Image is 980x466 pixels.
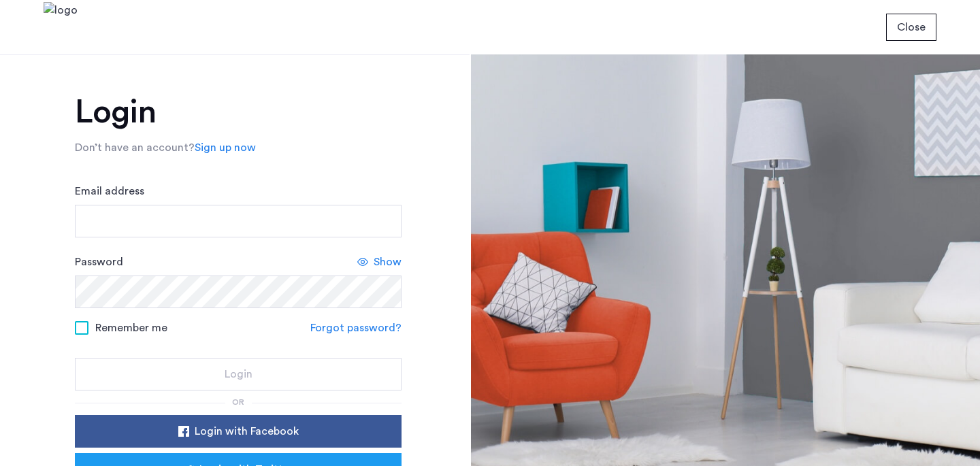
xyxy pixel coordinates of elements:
[374,254,402,270] span: Show
[310,320,402,336] a: Forgot password?
[75,96,402,129] h1: Login
[75,358,402,390] button: button
[225,366,252,382] span: Login
[75,142,195,153] span: Don’t have an account?
[75,183,144,199] label: Email address
[897,19,926,35] span: Close
[195,423,299,439] span: Login with Facebook
[195,139,256,156] a: Sign up now
[75,254,123,270] label: Password
[44,2,78,53] img: logo
[95,320,167,336] span: Remember me
[75,415,402,448] button: button
[886,14,936,41] button: button
[232,398,244,406] span: or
